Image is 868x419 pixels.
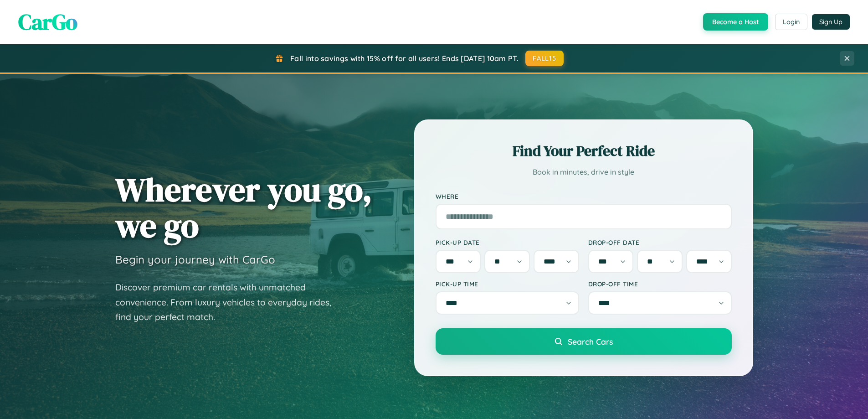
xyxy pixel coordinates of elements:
h3: Begin your journey with CarGo [115,253,275,266]
button: Become a Host [703,13,768,31]
span: Fall into savings with 15% off for all users! Ends [DATE] 10am PT. [290,54,519,63]
p: Discover premium car rentals with unmatched convenience. From luxury vehicles to everyday rides, ... [115,280,343,325]
button: Login [775,14,807,30]
h1: Wherever you go, we go [115,171,372,243]
label: Where [436,192,732,200]
p: Book in minutes, drive in style [436,166,732,179]
label: Pick-up Date [436,238,579,246]
span: Search Cars [568,336,613,347]
button: FALL15 [525,51,564,66]
h2: Find Your Perfect Ride [436,141,732,161]
label: Drop-off Date [588,238,732,246]
button: Search Cars [436,328,732,355]
span: CarGo [18,7,77,37]
label: Drop-off Time [588,280,732,288]
label: Pick-up Time [436,280,579,288]
button: Sign Up [812,14,850,30]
